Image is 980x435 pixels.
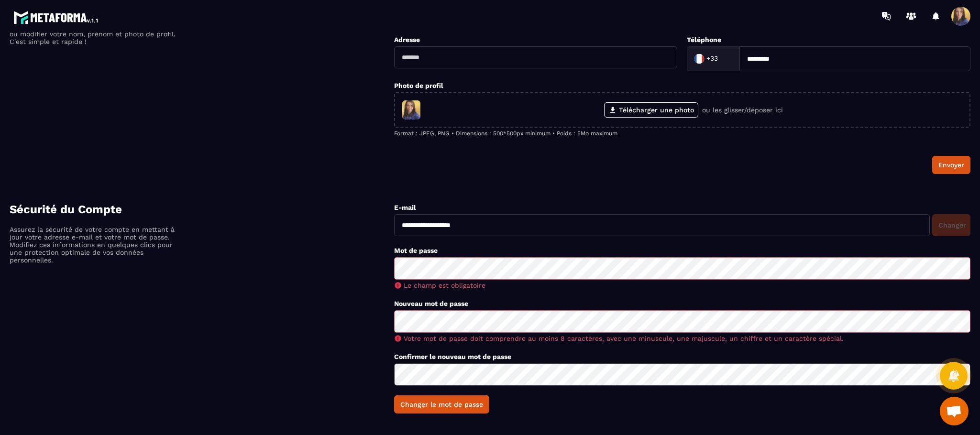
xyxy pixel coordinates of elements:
div: Ouvrir le chat [940,397,969,425]
label: Confirmer le nouveau mot de passe [394,353,511,360]
h4: Sécurité du Compte [10,203,394,216]
p: ou les glisser/déposer ici [702,106,783,114]
label: Téléphone [687,36,721,43]
button: Envoyer [932,156,970,174]
div: Search for option [687,46,739,71]
img: Country Flag [690,49,709,68]
p: Format : JPEG, PNG • Dimensions : 500*500px minimum • Poids : 5Mo maximum [394,130,970,137]
button: Changer le mot de passe [394,395,489,413]
span: Votre mot de passe doit comprendre au moins 8 caractères, avec une minuscule, une majuscule, un c... [404,335,844,342]
label: Nouveau mot de passe [394,300,468,307]
input: Search for option [720,52,729,66]
img: logo [13,9,99,26]
label: Mot de passe [394,247,438,254]
span: +33 [706,54,718,64]
label: Télécharger une photo [604,102,698,118]
span: Le champ est obligatoire [404,282,485,289]
label: Adresse [394,36,420,43]
label: E-mail [394,204,416,211]
p: Assurez la sécurité de votre compte en mettant à jour votre adresse e-mail et votre mot de passe.... [10,226,177,264]
label: Photo de profil [394,82,443,89]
